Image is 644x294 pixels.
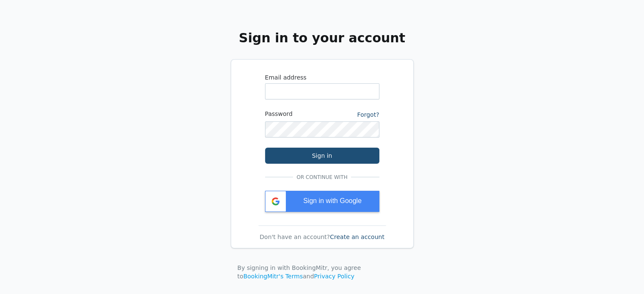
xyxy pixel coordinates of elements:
a: Create an account [330,234,384,240]
button: Sign in [265,148,379,164]
label: Email address [265,73,379,82]
div: Sign in with Google [265,191,379,212]
div: Don't have an account? [255,233,390,241]
label: Password [265,110,322,118]
span: Or continue with [293,174,351,181]
a: Forgot? [357,111,379,118]
a: BookingMitr's Terms [243,273,303,280]
span: and [303,273,314,280]
span: By signing in with BookingMitr, you agree to [238,264,361,280]
a: Privacy Policy [314,273,354,280]
span: Sign in with Google [303,197,362,204]
h2: Sign in to your account [227,30,417,46]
